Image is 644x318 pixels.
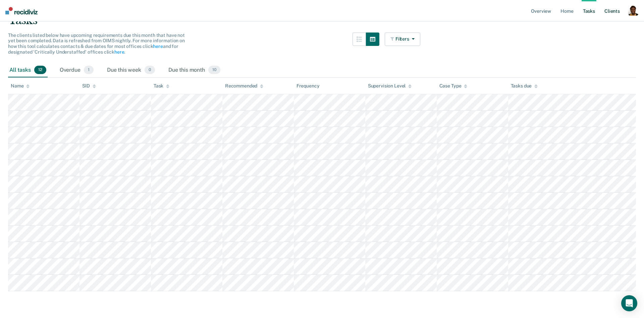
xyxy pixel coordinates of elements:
[8,33,185,55] span: The clients listed below have upcoming requirements due this month that have not yet been complet...
[368,83,412,89] div: Supervision Level
[208,66,220,74] span: 10
[154,83,169,89] div: Task
[8,13,636,27] div: Tasks
[153,44,163,49] a: here
[114,49,124,55] a: here
[145,66,155,74] span: 0
[621,295,637,311] div: Open Intercom Messenger
[385,33,420,46] button: Filters
[82,83,96,89] div: SID
[8,63,48,78] div: All tasks12
[297,83,320,89] div: Frequency
[5,7,38,14] img: Recidiviz
[439,83,468,89] div: Case Type
[84,66,94,74] span: 1
[106,63,156,78] div: Due this week0
[511,83,538,89] div: Tasks due
[225,83,263,89] div: Recommended
[167,63,222,78] div: Due this month10
[11,83,30,89] div: Name
[34,66,46,74] span: 12
[58,63,95,78] div: Overdue1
